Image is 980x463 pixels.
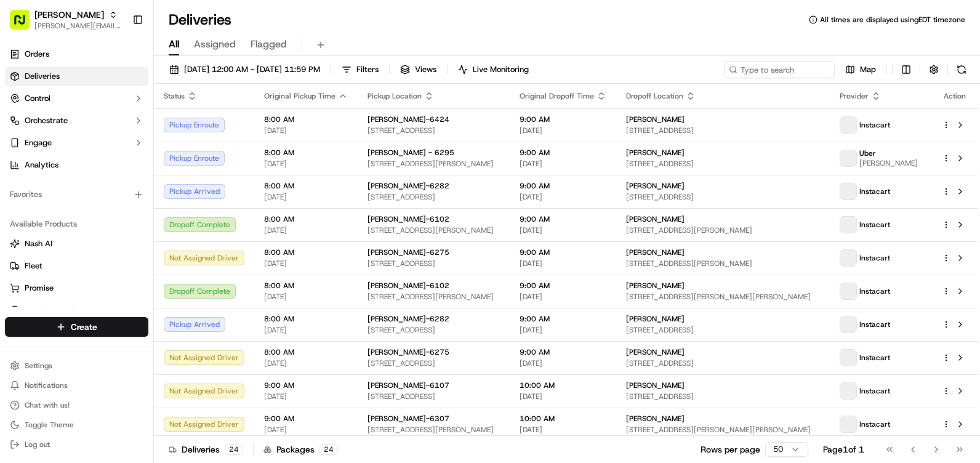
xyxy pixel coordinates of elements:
span: [STREET_ADDRESS] [626,392,820,401]
span: Instacart [859,320,890,329]
span: Analytics [25,159,58,171]
span: [PERSON_NAME]-6307 [367,414,449,424]
span: Uber [859,148,876,158]
span: [DATE] [520,192,606,202]
span: 8:00 AM [264,181,348,191]
button: [PERSON_NAME][EMAIL_ADDRESS][PERSON_NAME][DOMAIN_NAME] [34,21,122,31]
span: [STREET_ADDRESS] [626,358,820,368]
button: Log out [5,436,148,453]
span: [DATE] [520,225,606,235]
button: Settings [5,357,148,374]
span: [PERSON_NAME]-6424 [367,115,449,124]
span: [STREET_ADDRESS][PERSON_NAME] [626,225,820,235]
span: Instacart [859,187,890,196]
div: Action [942,91,968,101]
span: [DATE] [520,292,606,302]
span: [PERSON_NAME] [626,414,685,424]
span: 8:00 AM [264,347,348,357]
a: Promise [10,283,143,294]
span: [STREET_ADDRESS][PERSON_NAME] [626,259,820,268]
a: Fleet [10,260,143,272]
button: Create [5,317,148,337]
span: [PERSON_NAME] [626,347,685,357]
span: [PERSON_NAME] [626,115,685,124]
span: Instacart [859,353,890,363]
span: Settings [25,361,52,371]
span: Orchestrate [25,115,68,126]
div: Favorites [5,185,148,204]
button: Orchestrate [5,111,148,131]
span: Product Catalog [25,305,84,316]
span: [PERSON_NAME] [859,158,918,168]
span: [STREET_ADDRESS] [626,325,820,335]
button: [PERSON_NAME] [34,9,104,21]
div: Packages [263,443,338,456]
span: [DATE] [264,392,348,401]
span: [STREET_ADDRESS] [367,259,500,268]
span: [PERSON_NAME] [626,214,685,224]
span: [STREET_ADDRESS] [626,126,820,135]
span: Instacart [859,286,890,296]
span: [STREET_ADDRESS] [626,159,820,169]
span: Instacart [859,419,890,429]
a: Product Catalog [10,305,143,316]
span: [PERSON_NAME]-6102 [367,281,449,291]
span: 8:00 AM [264,214,348,224]
span: [PERSON_NAME]-6275 [367,347,449,357]
span: [STREET_ADDRESS] [367,192,500,202]
p: Rows per page [701,443,760,456]
span: 9:00 AM [520,248,606,257]
span: Engage [25,137,52,148]
span: [STREET_ADDRESS][PERSON_NAME][PERSON_NAME] [626,425,820,435]
span: 8:00 AM [264,148,348,158]
button: Nash AI [5,234,148,254]
span: Create [71,321,97,333]
span: Chat with us! [25,400,70,410]
span: Original Pickup Time [264,91,335,101]
button: Filters [336,61,384,78]
span: Original Dropoff Time [520,91,594,101]
span: Views [415,64,436,75]
button: Live Monitoring [452,61,534,78]
span: [DATE] [264,225,348,235]
span: [DATE] [520,126,606,135]
span: Toggle Theme [25,420,74,430]
span: Instacart [859,386,890,396]
span: [DATE] [520,392,606,401]
span: Fleet [25,260,42,272]
span: Status [164,91,185,101]
span: All [169,37,179,52]
span: Filters [356,64,379,75]
span: 8:00 AM [264,314,348,324]
div: Deliveries [169,443,243,456]
div: Available Products [5,214,148,234]
span: 9:00 AM [264,380,348,390]
span: Control [25,93,50,104]
div: 24 [225,444,243,455]
span: Flagged [251,37,287,52]
span: [PERSON_NAME]-6282 [367,181,449,191]
span: [PERSON_NAME] [626,380,685,390]
span: [PERSON_NAME] [626,148,685,158]
span: 8:00 AM [264,115,348,124]
span: [STREET_ADDRESS][PERSON_NAME] [367,292,500,302]
span: [STREET_ADDRESS] [367,392,500,401]
button: Product Catalog [5,300,148,320]
button: Chat with us! [5,397,148,414]
span: 9:00 AM [520,214,606,224]
span: [STREET_ADDRESS][PERSON_NAME][PERSON_NAME] [626,292,820,302]
span: Instacart [859,120,890,130]
button: Promise [5,278,148,298]
span: [STREET_ADDRESS] [367,358,500,368]
button: Notifications [5,377,148,394]
span: Instacart [859,253,890,263]
button: [DATE] 12:00 AM - [DATE] 11:59 PM [164,61,326,78]
span: [PERSON_NAME] - 6295 [367,148,454,158]
span: 8:00 AM [264,281,348,291]
span: Pickup Location [367,91,422,101]
span: [DATE] [520,358,606,368]
button: Engage [5,133,148,153]
div: Page 1 of 1 [823,443,864,456]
